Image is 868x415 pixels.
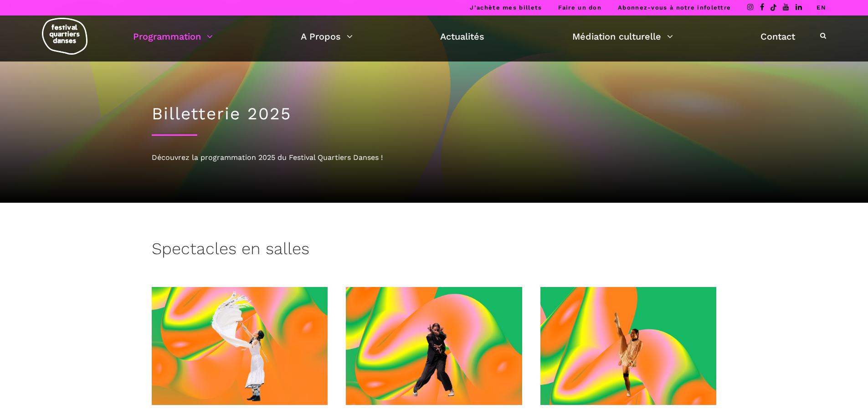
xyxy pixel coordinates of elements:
a: Abonnez-vous à notre infolettre [618,4,731,11]
h1: Billetterie 2025 [152,104,717,124]
a: J’achète mes billets [470,4,542,11]
a: A Propos [301,29,353,44]
a: Programmation [133,29,213,44]
a: Faire un don [558,4,601,11]
h3: Spectacles en salles [152,239,309,262]
a: EN [817,4,826,11]
div: Découvrez la programmation 2025 du Festival Quartiers Danses ! [152,152,717,164]
a: Actualités [440,29,484,44]
a: Médiation culturelle [572,29,673,44]
img: logo-fqd-med [42,18,87,55]
a: Contact [760,29,795,44]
